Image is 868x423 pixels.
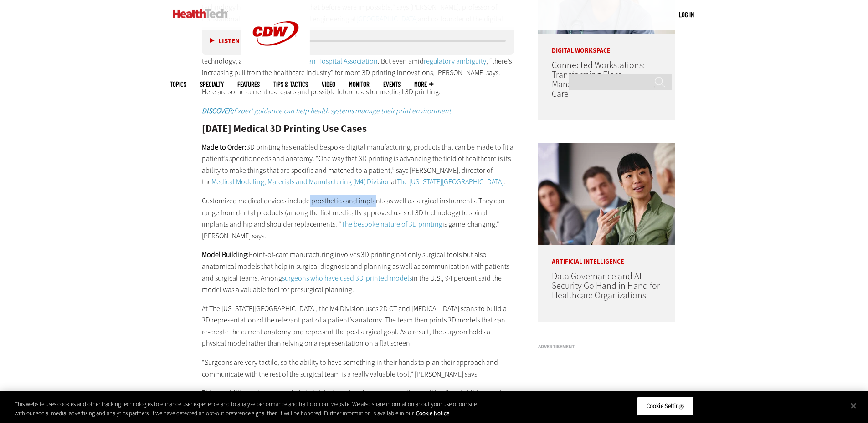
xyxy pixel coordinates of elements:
a: Video [322,81,335,88]
button: Cookie Settings [637,397,694,416]
a: surgeons who have used 3D-printed models [282,273,412,283]
img: Home [173,9,228,18]
em: Expert guidance can help health systems manage their print environment. [234,106,453,116]
a: Connected Workstations: Transforming Fleet Management and Patient Care [552,59,646,100]
p: 3D printing has enabled bespoke digital manufacturing, products that can be made to fit a patient... [202,141,514,188]
a: DISCOVER:Expert guidance can help health systems manage their print environment. [202,106,453,116]
span: More [414,81,433,88]
p: At The [US_STATE][GEOGRAPHIC_DATA], the M4 Division uses 2D CT and [MEDICAL_DATA] scans to build ... [202,303,514,349]
a: Tips & Tactics [273,81,308,88]
p: Artificial Intelligence [538,245,675,265]
span: Topics [170,81,186,88]
a: The [US_STATE][GEOGRAPHIC_DATA] [397,177,503,186]
a: Medical Modeling, Materials and Manufacturing (M4) Division [211,177,391,186]
p: Point-of-care manufacturing involves 3D printing not only surgical tools but also anatomical mode... [202,249,514,295]
a: The bespoke nature of 3D printing [341,219,442,229]
a: More information about your privacy [416,409,449,417]
h2: [DATE] Medical 3D Printing Use Cases [202,124,514,134]
span: Specialty [200,81,224,88]
div: User menu [679,10,694,20]
p: “Surgeons are very tactile, so the ability to have something in their hands to plan their approac... [202,357,514,380]
p: This capability has been especially helpful when planning surgery on the small bodies of children... [202,387,514,422]
em: DISCOVER: [202,106,234,116]
a: MonITor [349,81,370,88]
p: Customized medical devices include prosthetics and implants as well as surgical instruments. They... [202,195,514,242]
img: woman discusses data governance [538,143,675,245]
a: Log in [679,10,694,19]
strong: Made to Order: [202,142,247,152]
div: This website uses cookies and other tracking technologies to enhance user experience and to analy... [15,400,478,418]
a: Events [383,81,401,88]
a: Data Governance and AI Security Go Hand in Hand for Healthcare Organizations [552,270,660,302]
strong: Model Building: [202,250,249,259]
h3: Advertisement [538,344,675,349]
button: Close [843,396,863,416]
a: CDW [241,60,310,70]
a: Features [237,81,260,88]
